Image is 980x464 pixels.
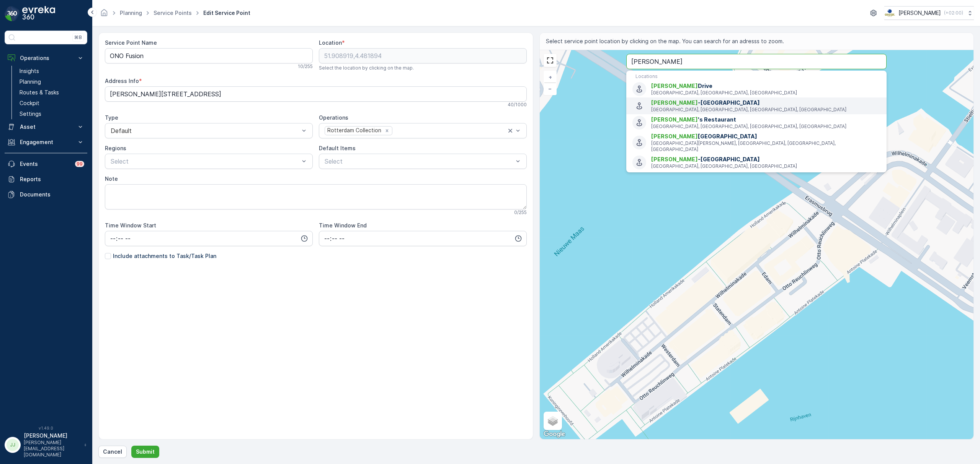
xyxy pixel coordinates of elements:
[626,71,887,172] ul: Menu
[651,90,880,96] p: [GEOGRAPHIC_DATA], [GEOGRAPHIC_DATA], [GEOGRAPHIC_DATA]
[383,127,391,134] div: Remove Rotterdam Collection
[5,426,87,430] span: v 1.49.0
[5,135,87,150] button: Engagement
[77,161,83,167] p: 99
[5,187,87,202] a: Documents
[7,439,19,451] div: JJ
[319,145,356,151] label: Default Items
[202,9,252,17] span: Edit Service Point
[16,109,87,119] a: Settings
[74,34,82,41] p: ⌘B
[651,116,880,123] span: 's Restaurant
[105,39,157,46] label: Service Point Name
[20,123,72,131] p: Asset
[546,37,784,45] span: Select service point location by clicking on the map. You can search for an adresss to zoom.
[105,78,139,84] label: Address Info
[20,175,84,183] p: Reports
[884,9,895,17] img: basis-logo_rgb2x.png
[325,127,382,135] div: Rotterdam Collection
[651,116,698,123] span: [PERSON_NAME]
[22,6,55,21] img: logo_dark-DEwI_e13.png
[319,114,348,121] label: Operations
[651,163,880,169] p: [GEOGRAPHIC_DATA], [GEOGRAPHIC_DATA], [GEOGRAPHIC_DATA]
[105,175,118,182] label: Note
[544,83,556,94] a: Zoom Out
[98,446,127,458] button: Cancel
[898,9,941,17] p: [PERSON_NAME]
[548,85,552,92] span: −
[20,89,59,96] p: Routes & Tasks
[5,6,20,21] img: logo
[651,133,880,140] span: [GEOGRAPHIC_DATA]
[20,191,84,198] p: Documents
[635,73,877,79] p: Locations
[549,74,552,80] span: +
[131,446,159,458] button: Submit
[542,429,567,439] a: Open this area in Google Maps (opens a new window)
[319,65,414,71] span: Select the location by clicking on the map.
[319,222,367,229] label: Time Window End
[544,55,556,66] a: View Fullscreen
[298,63,313,70] p: 10 / 255
[20,110,41,118] p: Settings
[154,10,192,16] a: Service Points
[651,156,880,163] span: -[GEOGRAPHIC_DATA]
[5,119,87,135] button: Asset
[113,252,216,260] p: Include attachments to Task/Task Plan
[5,172,87,187] a: Reports
[20,99,39,107] p: Cockpit
[105,145,126,151] label: Regions
[651,99,698,106] span: [PERSON_NAME]
[16,76,87,87] a: Planning
[136,448,155,456] p: Submit
[105,222,156,229] label: Time Window Start
[24,432,80,440] p: [PERSON_NAME]
[651,99,880,107] span: -[GEOGRAPHIC_DATA]
[20,138,72,146] p: Engagement
[544,412,561,429] a: Layers
[514,209,527,216] p: 0 / 255
[103,448,122,456] p: Cancel
[651,123,880,130] p: [GEOGRAPHIC_DATA], [GEOGRAPHIC_DATA], [GEOGRAPHIC_DATA], [GEOGRAPHIC_DATA]
[884,6,974,20] button: [PERSON_NAME](+02:00)
[542,429,567,439] img: Google
[120,10,142,16] a: Planning
[651,140,880,153] p: [GEOGRAPHIC_DATA][PERSON_NAME], [GEOGRAPHIC_DATA], [GEOGRAPHIC_DATA], [GEOGRAPHIC_DATA]
[16,87,87,98] a: Routes & Tasks
[20,67,39,75] p: Insights
[651,133,698,140] span: [PERSON_NAME]
[5,156,87,172] a: Events99
[16,98,87,109] a: Cockpit
[20,54,72,62] p: Operations
[626,54,887,69] input: Search by address
[544,71,556,83] a: Zoom In
[651,156,698,162] span: [PERSON_NAME]
[111,157,299,166] p: Select
[508,102,527,108] p: 40 / 1000
[5,50,87,66] button: Operations
[20,78,41,86] p: Planning
[651,107,880,113] p: [GEOGRAPHIC_DATA], [GEOGRAPHIC_DATA], [GEOGRAPHIC_DATA], [GEOGRAPHIC_DATA]
[16,66,87,76] a: Insights
[944,10,963,16] p: ( +02:00 )
[651,82,880,90] span: Drive
[20,160,70,168] p: Events
[100,11,108,18] a: Homepage
[651,83,698,89] span: [PERSON_NAME]
[24,440,80,458] p: [PERSON_NAME][EMAIL_ADDRESS][DOMAIN_NAME]
[325,157,513,166] p: Select
[319,39,342,46] label: Location
[5,432,87,458] button: JJ[PERSON_NAME][PERSON_NAME][EMAIL_ADDRESS][DOMAIN_NAME]
[105,114,118,121] label: Type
